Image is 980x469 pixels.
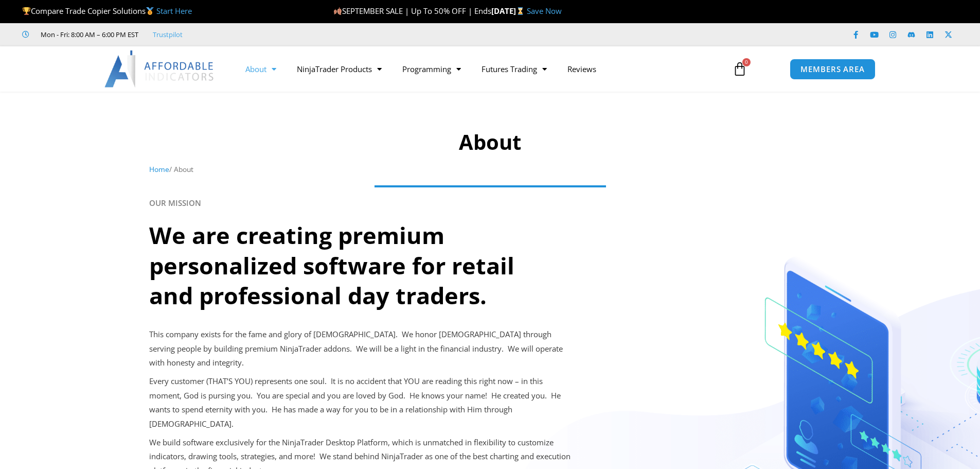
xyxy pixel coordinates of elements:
[800,65,865,73] span: MEMBERS AREA
[742,58,751,66] span: 0
[392,57,471,81] a: Programming
[235,57,287,81] a: About
[38,28,138,41] span: Mon - Fri: 8:00 AM – 6:00 PM EST
[149,374,574,431] p: Every customer (THAT’S YOU) represents one soul. It is no accident that YOU are reading this righ...
[104,50,215,88] img: LogoAI | Affordable Indicators – NinjaTrader
[557,57,607,81] a: Reviews
[149,327,574,371] p: This company exists for the fame and glory of [DEMOGRAPHIC_DATA]. We honor [DEMOGRAPHIC_DATA] thr...
[717,54,762,84] a: 0
[516,7,524,15] img: ⌛
[153,28,183,41] a: Trustpilot
[149,220,558,311] h2: We are creating premium personalized software for retail and professional day traders.
[287,57,392,81] a: NinjaTrader Products
[149,163,831,176] nav: Breadcrumb
[149,198,831,208] h6: OUR MISSION
[790,59,876,80] a: MEMBERS AREA
[333,6,491,16] span: SEPTEMBER SALE | Up To 50% OFF | Ends
[156,6,192,16] a: Start Here
[334,7,342,15] img: 🍂
[22,6,192,16] span: Compare Trade Copier Solutions
[149,128,831,157] h1: About
[471,57,557,81] a: Futures Trading
[146,7,154,15] img: 🥇
[527,6,562,16] a: Save Now
[149,164,169,174] a: Home
[491,6,527,16] strong: [DATE]
[235,57,721,81] nav: Menu
[23,7,30,15] img: 🏆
